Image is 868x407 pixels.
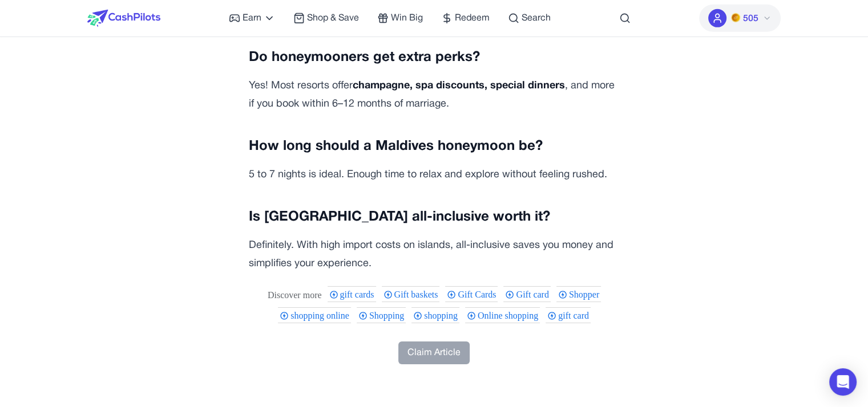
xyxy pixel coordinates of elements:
button: PMs505 [699,5,781,32]
span: Redeem [455,11,490,25]
div: These are topics related to the article that might interest you [268,287,322,303]
a: Redeem [441,11,490,25]
span: Gift Cards [458,290,499,299]
a: Earn [229,11,275,25]
div: Shopper [556,286,601,302]
div: Shopping [357,307,406,323]
p: 5 to 7 nights is ideal. Enough time to relax and explore without feeling rushed. [249,166,620,184]
div: shopping online [278,307,351,323]
span: Earn [243,11,261,25]
span: Shopper [569,290,603,299]
span: Shopping [369,311,407,320]
span: Shop & Save [307,11,359,25]
img: CashPilots Logo [87,10,160,27]
span: Search [522,11,551,25]
span: Online shopping [478,311,542,320]
p: Definitely. With high import costs on islands, all-inclusive saves you money and simplifies your ... [249,237,620,273]
div: Online shopping [465,307,540,323]
strong: champagne, spa discounts, special dinners [353,81,565,91]
div: gift cards [328,286,376,302]
p: Yes! Most resorts offer , and more if you book within 6–12 months of marriage. [249,77,620,113]
span: gift card [558,311,592,320]
img: PMs [731,13,740,22]
div: gift card [546,307,591,323]
button: Claim Article [398,341,470,364]
h3: Is [GEOGRAPHIC_DATA] all-inclusive worth it? [249,207,620,227]
a: Win Big [377,11,423,25]
div: Gift card [503,286,550,302]
a: Shop & Save [293,11,359,25]
a: Search [508,11,551,25]
span: gift cards [340,290,378,299]
span: 505 [742,12,758,26]
h3: Do honeymooners get extra perks? [249,47,620,68]
div: Gift baskets [382,286,440,302]
span: shopping online [290,311,353,320]
span: shopping [424,311,461,320]
div: shopping [411,307,459,323]
h3: How long should a Maldives honeymoon be? [249,136,620,157]
span: Gift baskets [394,290,442,299]
span: Gift card [516,290,552,299]
div: Gift Cards [445,286,498,302]
span: Win Big [391,11,423,25]
div: Open Intercom Messenger [829,368,857,396]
